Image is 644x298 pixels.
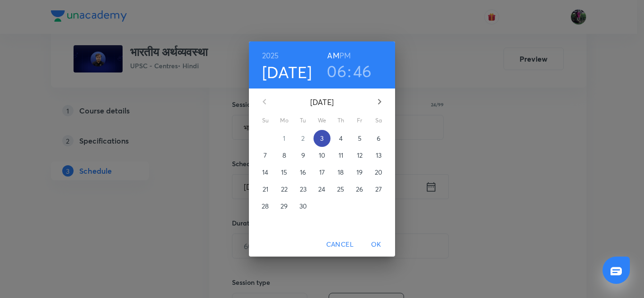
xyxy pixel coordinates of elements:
[327,49,339,62] button: AM
[314,116,330,125] span: We
[338,168,344,177] p: 18
[300,185,306,194] p: 23
[332,164,349,181] button: 18
[262,49,279,62] button: 2025
[365,239,388,250] span: OK
[257,116,274,125] span: Su
[314,130,330,147] button: 3
[295,198,312,215] button: 30
[351,116,368,125] span: Fr
[276,97,368,108] p: [DATE]
[264,151,267,160] p: 7
[282,151,286,160] p: 8
[339,49,351,62] button: PM
[358,134,362,143] p: 5
[314,164,330,181] button: 17
[356,185,363,194] p: 26
[300,168,306,177] p: 16
[257,147,274,164] button: 7
[318,185,325,194] p: 24
[314,181,330,198] button: 24
[351,164,368,181] button: 19
[295,181,312,198] button: 23
[332,181,349,198] button: 25
[351,147,368,164] button: 12
[326,239,354,250] span: Cancel
[281,201,288,211] p: 29
[339,134,343,143] p: 4
[295,116,312,125] span: Tu
[322,236,357,253] button: Cancel
[257,164,274,181] button: 14
[370,116,387,125] span: Sa
[361,236,391,253] button: OK
[301,151,305,160] p: 9
[263,185,268,194] p: 21
[299,201,307,211] p: 30
[332,130,349,147] button: 4
[370,181,387,198] button: 27
[327,61,347,81] button: 06
[370,164,387,181] button: 20
[351,130,368,147] button: 5
[332,116,349,125] span: Th
[257,181,274,198] button: 21
[314,147,330,164] button: 10
[276,181,293,198] button: 22
[281,168,287,177] p: 15
[339,151,343,160] p: 11
[353,61,372,81] button: 46
[262,62,312,82] button: [DATE]
[295,147,312,164] button: 9
[332,147,349,164] button: 11
[295,164,312,181] button: 16
[276,164,293,181] button: 15
[337,185,344,194] p: 25
[351,181,368,198] button: 26
[356,168,363,177] p: 19
[375,185,382,194] p: 27
[370,130,387,147] button: 6
[257,198,274,215] button: 28
[276,198,293,215] button: 29
[262,168,268,177] p: 14
[281,185,288,194] p: 22
[370,147,387,164] button: 13
[276,147,293,164] button: 8
[357,151,363,160] p: 12
[276,116,293,125] span: Mo
[377,134,380,143] p: 6
[319,168,325,177] p: 17
[375,168,382,177] p: 20
[376,151,381,160] p: 13
[347,61,351,81] h3: :
[262,201,269,211] p: 28
[320,134,323,143] p: 3
[319,151,325,160] p: 10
